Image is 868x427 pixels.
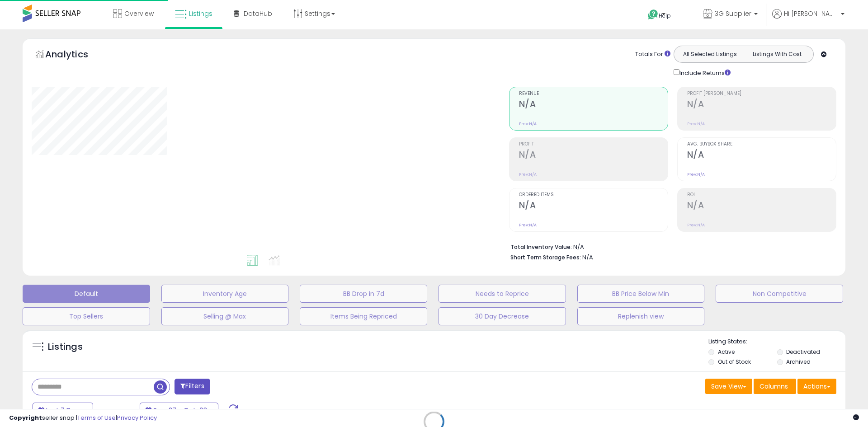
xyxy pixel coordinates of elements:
span: Hi [PERSON_NAME] [784,9,838,18]
h2: N/A [687,150,836,162]
h2: N/A [519,200,668,212]
h5: Analytics [45,48,106,63]
button: Items Being Repriced [300,307,427,325]
button: Default [23,285,150,303]
small: Prev: N/A [519,222,537,228]
button: Top Sellers [23,307,150,325]
button: Listings With Cost [743,48,811,60]
small: Prev: N/A [687,222,705,228]
small: Prev: N/A [519,172,537,177]
small: Prev: N/A [687,121,705,127]
h2: N/A [519,99,668,111]
li: N/A [510,241,830,252]
h2: N/A [687,200,836,212]
button: Inventory Age [161,285,289,303]
span: Overview [124,9,154,18]
span: Profit [PERSON_NAME] [687,91,836,96]
strong: Copyright [9,413,42,422]
a: Hi [PERSON_NAME] [772,9,844,29]
button: Selling @ Max [161,307,289,325]
button: BB Price Below Min [577,285,705,303]
b: Short Term Storage Fees: [510,253,581,261]
span: Listings [189,9,212,18]
span: Ordered Items [519,192,668,197]
span: 3G Supplier [715,9,751,18]
h2: N/A [687,99,836,111]
span: ROI [687,192,836,197]
span: Help [659,12,671,19]
button: BB Drop in 7d [300,285,427,303]
small: Prev: N/A [519,121,537,127]
button: Needs to Reprice [439,285,566,303]
button: 30 Day Decrease [439,307,566,325]
span: DataHub [244,9,272,18]
a: Help [641,2,689,29]
button: Replenish view [577,307,705,325]
span: Revenue [519,91,668,96]
span: N/A [582,253,593,262]
span: Avg. Buybox Share [687,142,836,147]
small: Prev: N/A [687,172,705,177]
span: Profit [519,142,668,147]
button: All Selected Listings [676,48,744,60]
div: Totals For [635,50,670,59]
div: seller snap | | [9,414,157,422]
b: Total Inventory Value: [510,243,572,251]
button: Non Competitive [716,285,843,303]
div: Include Returns [667,67,741,78]
h2: N/A [519,150,668,162]
i: Get Help [647,9,659,20]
